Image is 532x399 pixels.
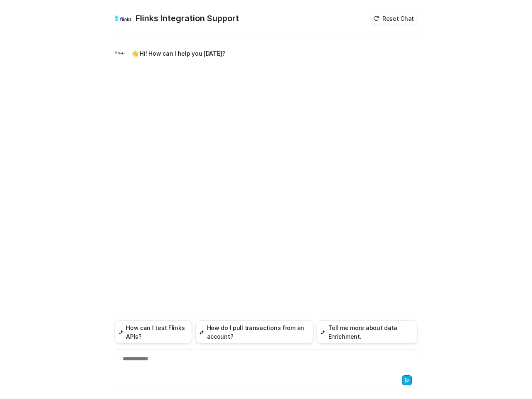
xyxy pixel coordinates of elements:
[195,320,313,344] button: How do I pull transactions from an account?
[115,48,125,58] img: Widget
[115,320,192,344] button: How can I test Flinks APIs?
[135,12,239,24] h2: Flinks Integration Support
[115,10,131,27] img: Widget
[131,49,225,59] p: 👋 Hi! How can I help you [DATE]?
[371,12,417,25] button: Reset Chat
[317,320,417,344] button: Tell me more about data Enrichment.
